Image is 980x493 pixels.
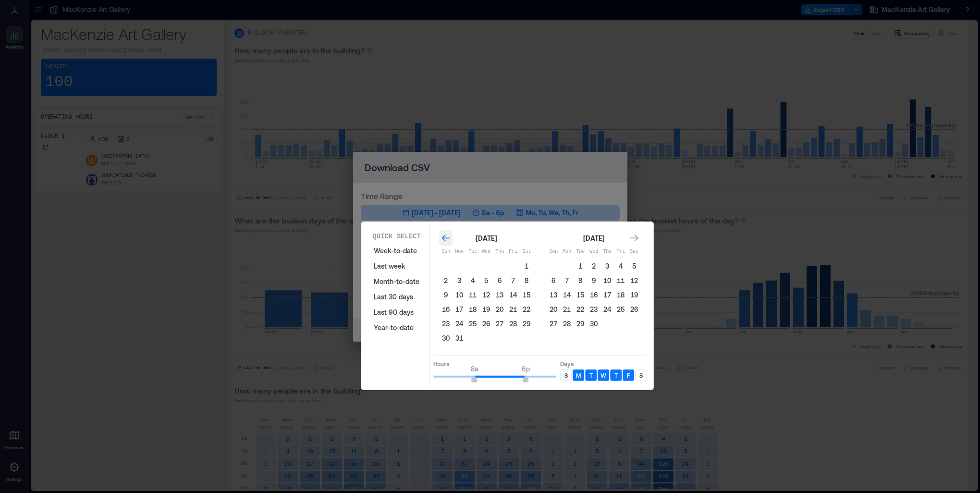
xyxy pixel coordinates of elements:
[600,371,606,379] p: W
[493,245,506,259] th: Thursday
[560,248,574,256] p: Mon
[473,233,500,244] div: [DATE]
[560,274,574,287] button: 7
[520,245,533,259] th: Saturday
[520,248,533,256] p: Sat
[439,332,453,345] button: 30
[600,248,614,256] p: Thu
[587,259,600,273] button: 2
[547,245,560,259] th: Sunday
[580,233,607,244] div: [DATE]
[506,288,520,302] button: 14
[520,288,533,302] button: 15
[466,288,479,302] button: 11
[574,288,587,302] button: 15
[453,332,466,345] button: 31
[453,303,466,316] button: 17
[587,274,600,287] button: 9
[614,248,627,256] p: Fri
[368,259,425,274] button: Last week
[506,317,520,331] button: 28
[506,274,520,287] button: 7
[506,245,520,259] th: Friday
[600,245,614,259] th: Thursday
[574,317,587,331] button: 29
[564,371,568,379] p: S
[368,305,425,320] button: Last 90 days
[639,371,643,379] p: S
[600,259,614,273] button: 3
[587,245,600,259] th: Wednesday
[368,320,425,335] button: Year-to-date
[627,274,641,287] button: 12
[587,248,600,256] p: Wed
[493,274,506,287] button: 6
[479,248,493,256] p: Wed
[439,303,453,316] button: 16
[560,360,647,368] p: Days
[439,245,453,259] th: Sunday
[560,317,574,331] button: 28
[479,303,493,316] button: 19
[587,288,600,302] button: 16
[614,371,618,379] p: T
[471,365,478,373] span: 8a
[560,303,574,316] button: 21
[368,289,425,305] button: Last 30 days
[522,365,530,373] span: 6p
[560,245,574,259] th: Monday
[547,274,560,287] button: 6
[600,288,614,302] button: 17
[453,245,466,259] th: Monday
[520,317,533,331] button: 29
[439,231,453,245] button: Go to previous month
[614,259,627,273] button: 4
[520,259,533,273] button: 1
[627,231,641,245] button: Go to next month
[614,303,627,316] button: 25
[574,245,587,259] th: Tuesday
[574,248,587,256] p: Tue
[627,371,630,379] p: F
[614,274,627,287] button: 11
[627,288,641,302] button: 19
[439,274,453,287] button: 2
[600,274,614,287] button: 10
[466,248,479,256] p: Tue
[627,248,641,256] p: Sat
[479,288,493,302] button: 12
[520,303,533,316] button: 22
[506,303,520,316] button: 21
[493,303,506,316] button: 20
[587,317,600,331] button: 30
[466,317,479,331] button: 25
[574,259,587,273] button: 1
[479,274,493,287] button: 5
[493,317,506,331] button: 27
[547,248,560,256] p: Sun
[466,274,479,287] button: 4
[574,303,587,316] button: 22
[614,288,627,302] button: 18
[479,245,493,259] th: Wednesday
[547,288,560,302] button: 13
[506,248,520,256] p: Fri
[439,248,453,256] p: Sun
[547,303,560,316] button: 20
[547,317,560,331] button: 27
[466,245,479,259] th: Tuesday
[493,248,506,256] p: Thu
[453,274,466,287] button: 3
[368,243,425,259] button: Week-to-date
[372,232,421,241] p: Quick Select
[587,303,600,316] button: 23
[439,317,453,331] button: 23
[614,245,627,259] th: Friday
[627,245,641,259] th: Saturday
[589,371,593,379] p: T
[576,371,581,379] p: M
[574,274,587,287] button: 8
[453,317,466,331] button: 24
[453,288,466,302] button: 10
[520,274,533,287] button: 8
